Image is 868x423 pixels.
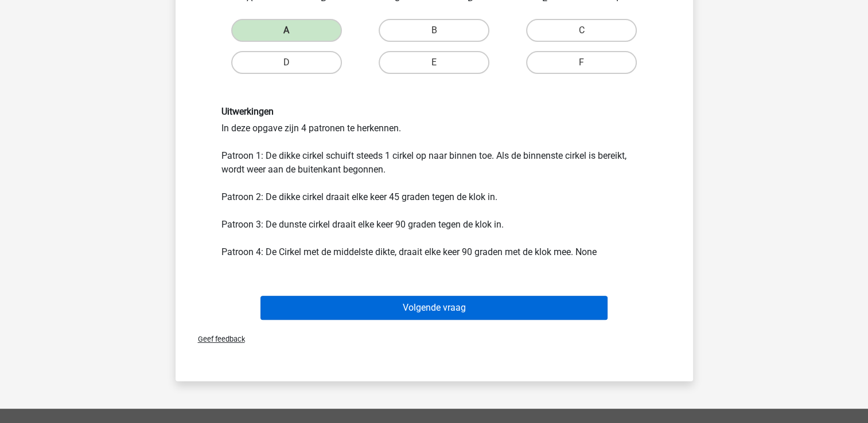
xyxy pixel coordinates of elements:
span: Geef feedback [189,335,245,343]
div: In deze opgave zijn 4 patronen te herkennen. Patroon 1: De dikke cirkel schuift steeds 1 cirkel o... [213,106,656,259]
label: B [379,19,489,42]
label: D [231,51,342,74]
h6: Uitwerkingen [221,106,647,117]
label: F [526,51,637,74]
button: Volgende vraag [260,296,608,320]
label: E [379,51,489,74]
label: C [526,19,637,42]
label: A [231,19,342,42]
